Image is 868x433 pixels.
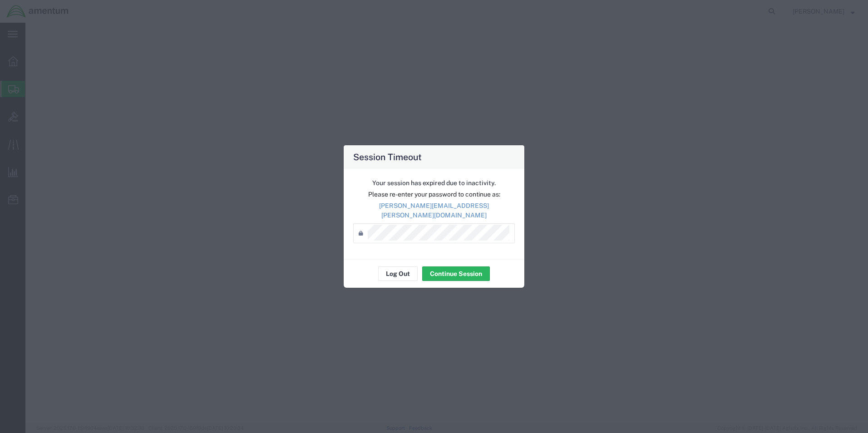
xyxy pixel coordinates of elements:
[422,266,490,281] button: Continue Session
[353,201,515,220] p: [PERSON_NAME][EMAIL_ADDRESS][PERSON_NAME][DOMAIN_NAME]
[378,266,418,281] button: Log Out
[353,178,515,188] p: Your session has expired due to inactivity.
[353,150,422,163] h4: Session Timeout
[353,190,515,199] p: Please re-enter your password to continue as:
